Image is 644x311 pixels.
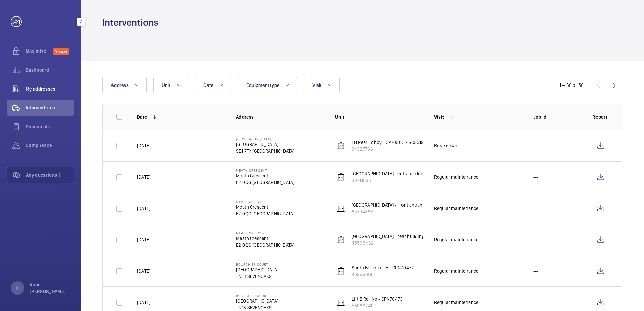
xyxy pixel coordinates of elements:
p: E2 0QG [GEOGRAPHIC_DATA] [236,210,294,217]
p: 38711568 [352,177,470,184]
span: Interventions [26,104,74,111]
p: Bourchier Court [236,262,278,266]
p: [GEOGRAPHIC_DATA] [236,137,295,141]
div: Breakdown [434,142,458,149]
div: Regular maintenance [434,299,478,306]
p: [GEOGRAPHIC_DATA] [236,298,278,304]
p: Meath Crescent [236,204,294,210]
img: elevator.svg [337,204,345,212]
img: elevator.svg [337,236,345,244]
p: --- [533,205,539,212]
p: Meath Crescent [236,172,294,179]
p: 85794885 [352,208,484,215]
h1: Interventions [102,16,158,29]
p: Bourchier Court [236,293,278,298]
span: Visit [312,82,321,88]
p: South Block Lift A - CPN70472 [352,264,414,271]
p: --- [533,299,539,306]
button: Address [102,77,147,93]
p: [GEOGRAPHIC_DATA] - front entrance lobby - lift 4 - U1012155 - 4 [352,202,484,208]
p: [GEOGRAPHIC_DATA] - entrance lobby - lift 1 - U1012155 - 1 [352,170,470,177]
p: 53983249 [352,302,403,309]
img: elevator.svg [337,142,345,150]
p: Job Id [533,114,582,120]
p: TN13 SEVENOAKS [236,304,278,311]
button: Date [195,77,231,93]
p: [GEOGRAPHIC_DATA] - rear building entrance - lift 3 - U1012155 - 3 [352,233,487,240]
span: My addresses [26,85,74,92]
button: Equipment type [238,77,297,93]
span: Equipment type [246,82,280,88]
p: --- [533,142,539,149]
p: Meath Crescent [236,200,294,204]
span: Compliance [26,142,74,149]
p: Report [592,114,609,120]
p: Visit [434,114,444,120]
span: Discover [53,48,69,55]
p: 45998650 [352,271,414,278]
img: elevator.svg [337,267,345,275]
p: [DATE] [137,236,150,243]
p: Meath Crescent [236,235,294,242]
p: 34327766 [352,146,427,152]
p: Lift B Ref No - CPN70473 [352,296,403,302]
div: 1 – 30 of 50 [559,82,584,89]
p: Meath Crescent [236,231,294,235]
p: IH [15,285,20,291]
p: Unit [335,114,423,120]
button: Visit [304,77,339,93]
p: TN13 SEVENOAKS [236,273,278,280]
p: E2 0QG [GEOGRAPHIC_DATA] [236,179,294,186]
p: [GEOGRAPHIC_DATA] [236,141,295,148]
p: --- [533,268,539,274]
span: Dashboard [26,67,74,73]
p: [DATE] [137,142,150,149]
p: SE1 7TY [GEOGRAPHIC_DATA] [236,148,295,154]
p: Address [236,114,324,120]
span: Unit [162,82,170,88]
p: [DATE] [137,299,150,306]
img: elevator.svg [337,298,345,306]
div: Regular maintenance [434,205,478,212]
p: [DATE] [137,268,150,274]
p: Iqrar [PERSON_NAME] [30,281,70,295]
p: 45598432 [352,240,487,246]
p: --- [533,174,539,180]
p: [DATE] [137,174,150,180]
span: Any questions ? [26,172,74,178]
p: E2 0QG [GEOGRAPHIC_DATA] [236,242,294,248]
div: Regular maintenance [434,174,478,180]
img: elevator.svg [337,173,345,181]
span: Maximize [26,48,53,55]
span: Documents [26,123,74,130]
div: Regular maintenance [434,236,478,243]
div: Regular maintenance [434,268,478,274]
p: [GEOGRAPHIC_DATA] [236,266,278,273]
p: --- [533,236,539,243]
span: Address [111,82,129,88]
p: Meath Crescent [236,168,294,172]
span: Date [203,82,213,88]
p: Date [137,114,147,120]
p: [DATE] [137,205,150,212]
button: Unit [153,77,188,93]
p: LH Rear Lobby - CP70300 / SC35194 [352,139,427,146]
